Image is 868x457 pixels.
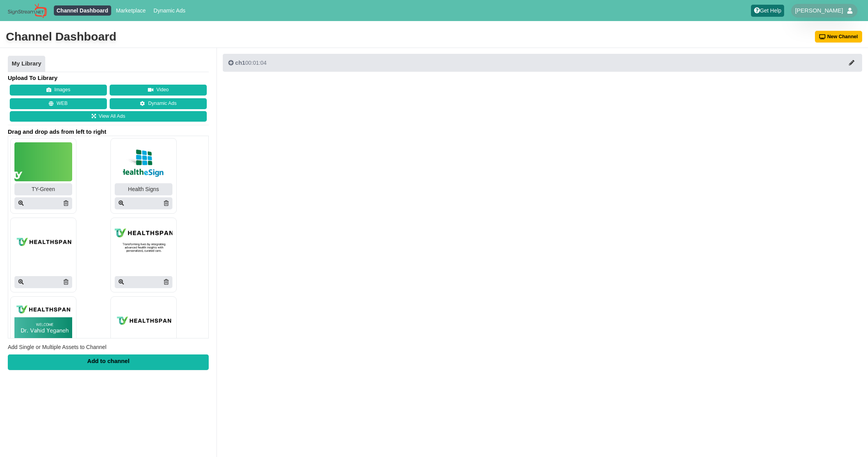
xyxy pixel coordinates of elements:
span: Drag and drop ads from left to right [8,128,209,136]
div: Channel Dashboard [6,29,116,44]
img: P250x250 image processing20250818 913637 1sa8hh3 [115,301,172,340]
img: P250x250 image processing20250818 913637 15i7b24 [14,301,72,340]
div: Health Signs [115,183,172,195]
a: Dynamic Ads [110,98,207,109]
a: My Library [8,56,45,72]
a: Marketplace [113,5,149,16]
button: ch100:01:04 [223,54,862,72]
img: Widget health e sign logo [123,142,164,181]
button: WEB [10,98,107,109]
span: Add Single or Multiple Assets to Channel [8,344,107,350]
span: ch1 [235,59,245,66]
button: New Channel [815,31,863,43]
div: TY-Green [14,183,72,195]
h4: Upload To Library [8,74,209,82]
img: P250x250 image processing20250818 913637 iykdwd [14,222,72,261]
a: Get Help [751,5,784,17]
a: Channel Dashboard [54,5,111,16]
span: [PERSON_NAME] [795,7,843,14]
img: Sign Stream.NET [8,3,47,18]
div: Add to channel [8,354,209,370]
img: P250x250 image processing20250818 913637 1rizq3k [115,222,172,261]
button: Video [110,85,207,96]
button: Images [10,85,107,96]
img: P250x250 image processing20250818 913637 124ljr [14,142,72,181]
div: 00:01:04 [228,59,266,67]
a: View All Ads [10,111,207,122]
a: Dynamic Ads [151,5,188,16]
